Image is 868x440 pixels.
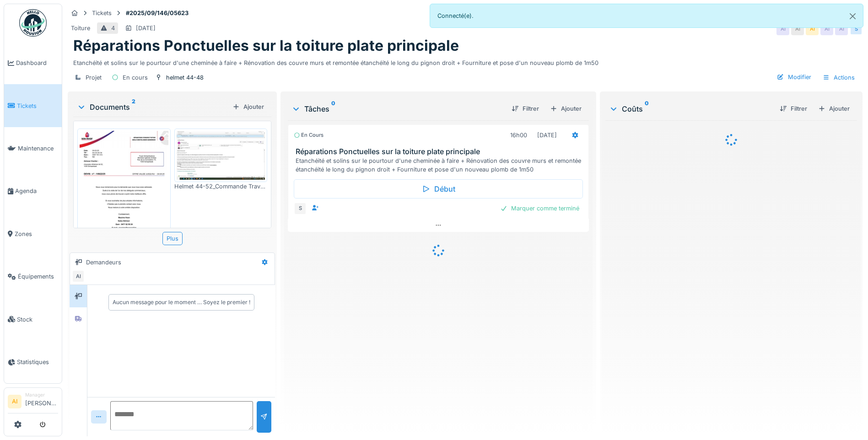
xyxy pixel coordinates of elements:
[18,272,58,281] span: Équipements
[73,37,459,54] h1: Réparations Ponctuelles sur la toiture plate principale
[4,255,62,298] a: Équipements
[18,144,58,153] span: Maintenance
[80,131,168,256] img: ii3lgyxjc1572dxgdqp7j1zzw12f
[86,258,121,267] div: Demandeurs
[850,22,863,35] div: S
[820,22,833,35] div: AI
[17,102,58,110] span: Tickets
[814,102,853,115] div: Ajouter
[773,71,815,83] div: Modifier
[86,73,102,82] div: Projet
[77,102,229,113] div: Documents
[92,9,112,17] div: Tickets
[331,103,335,114] sup: 0
[166,73,204,82] div: helmet 44-48
[609,103,772,114] div: Coûts
[229,101,268,113] div: Ajouter
[296,147,585,156] h3: Réparations Ponctuelles sur la toiture plate principale
[17,315,58,324] span: Stock
[4,298,62,340] a: Stock
[122,9,192,17] strong: #2025/09/146/05623
[776,22,789,35] div: AI
[16,59,58,67] span: Dashboard
[294,131,323,139] div: En cours
[4,127,62,170] a: Maintenance
[294,179,583,199] div: Début
[4,84,62,127] a: Tickets
[19,9,47,37] img: Badge_color-CXgf-gQk.svg
[510,131,527,140] div: 16h00
[73,55,857,67] div: Etanchéité et solins sur le pourtour d'une cheminée à faire + Rénovation des couvre murs et remon...
[177,131,265,180] img: 0b1a6mk3g6rcgxq3o3z4e7wkzt2d
[174,182,268,191] div: Helmet 44-52_Commande Travaux Travaux Toiture Ponctuels_[DATE].JPG
[25,392,58,411] li: [PERSON_NAME]
[537,131,557,140] div: [DATE]
[4,341,62,383] a: Statistiques
[791,22,804,35] div: AI
[835,22,848,35] div: AI
[15,230,58,238] span: Zones
[123,73,148,82] div: En cours
[15,187,58,195] span: Agenda
[430,4,864,28] div: Connecté(e).
[842,4,863,28] button: Close
[4,213,62,255] a: Zones
[8,392,58,413] a: AI Manager[PERSON_NAME]
[291,103,504,114] div: Tâches
[17,358,58,366] span: Statistiques
[294,202,307,215] div: S
[496,202,583,215] div: Marquer comme terminé
[132,102,135,113] sup: 2
[4,42,62,84] a: Dashboard
[136,24,156,32] div: [DATE]
[296,156,585,174] div: Etanchéité et solins sur le pourtour d'une cheminée à faire + Rénovation des couvre murs et remon...
[819,71,859,84] div: Actions
[645,103,649,114] sup: 0
[72,270,85,283] div: AI
[71,24,90,32] div: Toiture
[111,24,115,32] div: 4
[162,232,183,245] div: Plus
[113,298,250,306] div: Aucun message pour le moment … Soyez le premier !
[25,392,58,398] div: Manager
[4,170,62,212] a: Agenda
[546,102,585,115] div: Ajouter
[776,102,811,115] div: Filtrer
[8,395,22,408] li: AI
[806,22,819,35] div: AI
[508,102,543,115] div: Filtrer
